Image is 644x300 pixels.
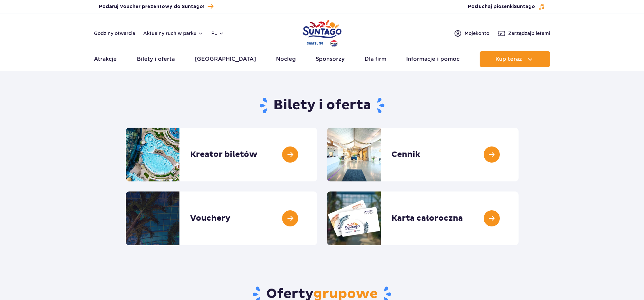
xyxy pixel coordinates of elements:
a: Godziny otwarcia [94,30,135,37]
a: Bilety i oferta [137,51,175,67]
span: Moje konto [465,30,489,37]
a: Atrakcje [94,51,117,67]
button: Posłuchaj piosenkiSuntago [468,3,545,10]
button: Kup teraz [480,51,550,67]
span: Suntago [514,4,535,9]
a: [GEOGRAPHIC_DATA] [195,51,256,67]
a: Podaruj Voucher prezentowy do Suntago! [99,2,213,11]
a: Park of Poland [303,17,341,48]
a: Sponsorzy [316,51,344,67]
a: Zarządzajbiletami [497,29,550,37]
span: Posłuchaj piosenki [468,3,535,10]
a: Informacje i pomoc [406,51,460,67]
span: Kup teraz [495,56,522,62]
h1: Bilety i oferta [126,97,519,114]
button: Aktualny ruch w parku [143,31,203,36]
span: Zarządzaj biletami [508,30,550,37]
a: Dla firm [365,51,386,67]
a: Nocleg [276,51,296,67]
span: Podaruj Voucher prezentowy do Suntago! [99,3,204,10]
a: Mojekonto [454,29,489,37]
button: pl [211,30,224,37]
